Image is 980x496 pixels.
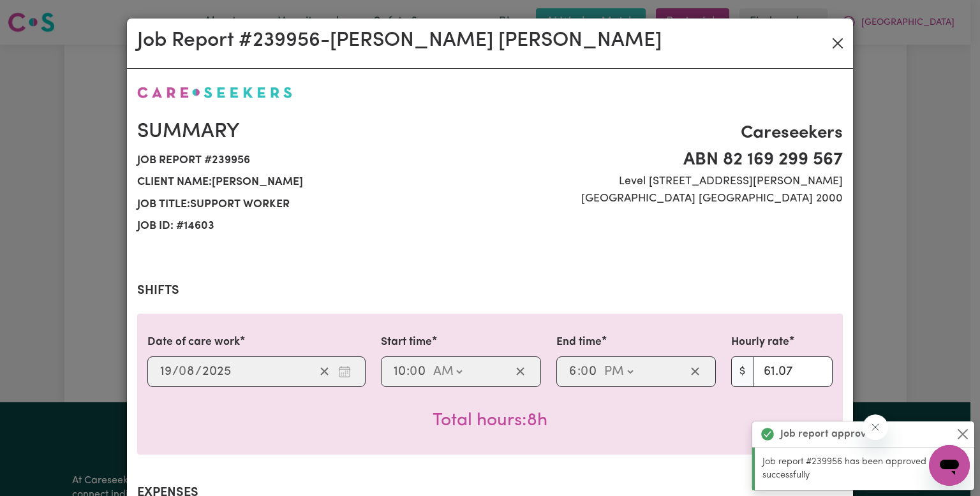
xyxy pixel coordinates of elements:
label: Start time [381,334,432,351]
span: Job report # 239956 [137,150,482,171]
input: ---- [202,362,232,381]
img: Careseekers logo [137,87,292,98]
span: Total hours worked: 8 hours [433,412,547,430]
span: : [406,365,410,379]
span: ABN 82 169 299 567 [498,147,843,173]
span: Careseekers [498,120,843,147]
input: -- [179,362,195,381]
input: -- [410,362,427,381]
h2: Summary [137,120,482,144]
input: -- [581,362,598,381]
span: : [577,365,581,379]
iframe: Button to launch messaging window [929,445,970,486]
p: Job report #239956 has been approved successfully [762,455,967,483]
h2: Shifts [137,283,843,298]
span: Job ID: # 14603 [137,215,482,237]
button: Close [828,33,848,54]
label: Date of care work [147,334,240,351]
span: / [195,365,202,379]
input: -- [393,362,406,381]
span: / [172,365,179,379]
iframe: Close message [863,414,888,440]
span: 0 [410,365,417,378]
strong: Job report approved [780,427,878,442]
span: [GEOGRAPHIC_DATA] [GEOGRAPHIC_DATA] 2000 [498,191,843,207]
h2: Job Report # 239956 - [PERSON_NAME] [PERSON_NAME] [137,29,662,53]
label: End time [556,334,602,351]
label: Hourly rate [731,334,789,351]
input: -- [568,362,577,381]
button: Clear date [315,362,334,381]
span: Need any help? [8,9,77,19]
input: -- [160,362,172,381]
span: Level [STREET_ADDRESS][PERSON_NAME] [498,173,843,190]
span: 0 [581,365,588,378]
span: Job title: Support Worker [137,194,482,215]
span: $ [731,356,754,387]
span: 0 [179,365,186,378]
button: Enter the date of care work [334,362,355,381]
span: Client name: [PERSON_NAME] [137,171,482,193]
